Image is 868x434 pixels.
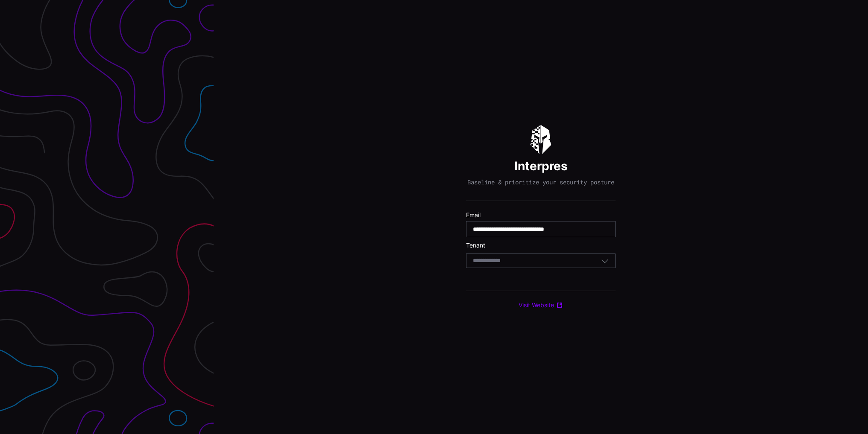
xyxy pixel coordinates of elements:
label: Tenant [466,242,616,249]
p: Baseline & prioritize your security posture [467,178,614,186]
h1: Interpres [514,158,568,174]
button: Toggle options menu [601,257,609,265]
a: Visit Website [519,301,563,309]
label: Email [466,211,616,219]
